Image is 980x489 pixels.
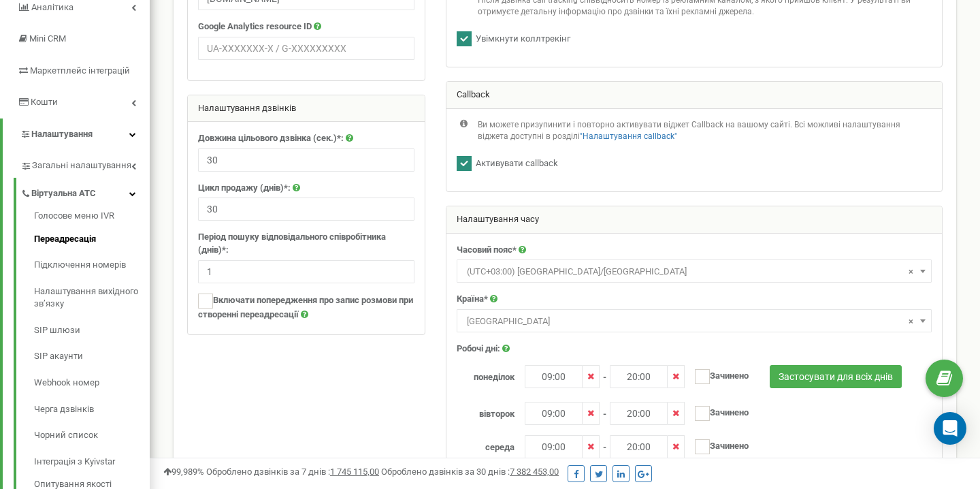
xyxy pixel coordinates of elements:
label: Google Analytics resource ID [198,20,312,33]
span: Налаштування [31,129,93,139]
span: Ukraine [457,309,932,332]
span: - [603,365,606,384]
span: × [909,262,913,281]
span: (UTC+03:00) Europe/Kiev [457,259,932,283]
a: Голосове меню IVR [34,210,150,226]
a: Переадресація [34,226,150,253]
div: Callback [446,82,942,109]
a: "Налаштування callback" [580,131,677,141]
label: Часовий пояс* [457,244,517,257]
span: × [909,312,913,331]
a: SIP шлюзи [34,317,150,344]
span: Оброблено дзвінків за 30 днів : [381,467,559,477]
span: - [603,402,606,421]
label: вівторок [446,402,525,421]
u: 1 745 115,00 [330,467,379,477]
a: Загальні налаштування [20,150,150,178]
span: Загальні налаштування [32,159,131,172]
a: Webhook номер [34,370,150,396]
label: середа [446,435,525,454]
span: Кошти [31,97,58,107]
span: Маркетплейс інтеграцій [30,65,130,76]
a: Інтеграція з Kyivstar [34,449,150,475]
label: Робочі дні: [457,343,500,356]
span: Mini CRM [29,33,66,44]
label: Країна* [457,293,488,306]
label: понеділок [446,365,525,384]
label: Зачинено [685,365,749,384]
span: (UTC+03:00) Europe/Kiev [461,262,927,281]
span: Аналiтика [31,2,73,12]
a: Віртуальна АТС [20,178,150,206]
label: Зачинено [685,435,749,454]
span: Віртуальна АТС [31,187,96,200]
p: Ви можете призупинити і повторно активувати віджет Callback на вашому сайті. Всі можливі налаштув... [478,119,932,142]
label: Включати попередження про запис розмови при створенні переадресації [198,294,414,321]
a: Налаштування вихідного зв’язку [34,279,150,317]
u: 7 382 453,00 [510,467,559,477]
span: Оброблено дзвінків за 7 днів : [206,467,379,477]
button: Застосувати для всіх днів [770,365,902,388]
span: Ukraine [461,312,927,331]
a: Налаштування [3,119,150,151]
span: - [603,435,606,454]
div: Налаштування часу [446,206,942,234]
a: Чорний список [34,422,150,449]
label: Період пошуку відповідального співробітника (днів)*: [198,231,414,256]
a: SIP акаунти [34,343,150,370]
a: Черга дзвінків [34,396,150,423]
label: Зачинено [685,402,749,421]
div: Open Intercom Messenger [934,412,966,445]
span: 99,989% [163,467,204,477]
input: UA-XXXXXXX-X / G-XXXXXXXXX [198,37,414,60]
label: Цикл продажу (днів)*: [198,182,291,195]
label: Довжина цільового дзвінка (сек.)*: [198,132,344,145]
a: Підключення номерів [34,252,150,279]
label: Увімкнути коллтрекінг [472,33,570,46]
div: Налаштування дзвінків [188,95,425,123]
label: Активувати callback [472,157,558,170]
